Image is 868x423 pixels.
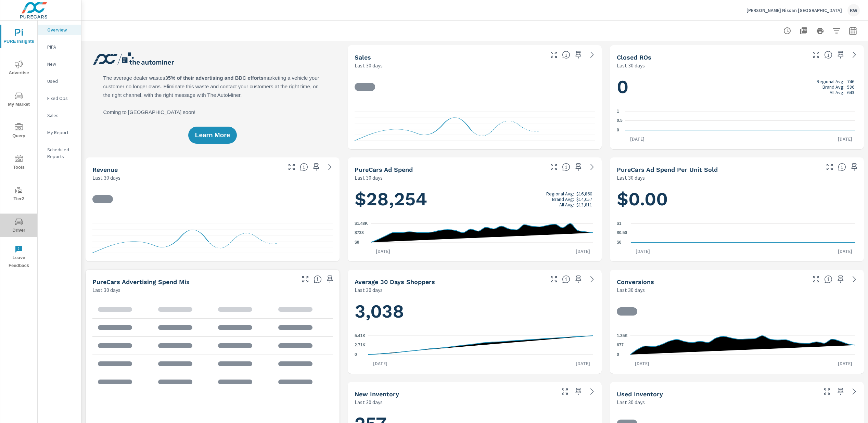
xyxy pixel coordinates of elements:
[830,24,843,38] button: Apply Filters
[846,24,860,38] button: Select Date Range
[849,386,860,397] a: See more details in report
[835,274,846,285] span: Save this to your personalized report
[355,343,366,348] text: 2.71K
[746,7,842,13] p: [PERSON_NAME] Nissan [GEOGRAPHIC_DATA]
[617,286,645,294] p: Last 30 days
[38,93,81,103] div: Fixed Ops
[847,4,860,16] div: KW
[355,398,383,406] p: Last 30 days
[2,218,35,234] span: Driver
[576,202,592,207] p: $13,811
[562,163,570,171] span: Total cost of media for all PureCars channels for the selected dealership group over the selected...
[2,245,35,270] span: Leave Feedback
[2,92,35,108] span: My Market
[573,162,584,172] span: Save this to your personalized report
[797,24,810,38] button: "Export Report to PDF"
[824,51,832,59] span: Number of Repair Orders Closed by the selected dealership group over the selected time range. [So...
[311,162,322,172] span: Save this to your personalized report
[355,188,595,211] h1: $28,254
[355,166,413,173] h5: PureCars Ad Spend
[587,49,598,60] a: See more details in report
[847,79,854,84] p: 746
[617,221,622,226] text: $1
[824,162,835,172] button: Make Fullscreen
[617,118,623,123] text: 0.5
[2,186,35,203] span: Tier2
[587,386,598,397] a: See more details in report
[617,278,654,285] h5: Conversions
[573,274,584,285] span: Save this to your personalized report
[47,95,76,102] p: Fixed Ops
[355,300,595,323] h1: 3,038
[587,274,598,285] a: See more details in report
[617,174,645,182] p: Last 30 days
[47,146,76,160] p: Scheduled Reports
[2,123,35,140] span: Query
[355,333,366,338] text: 5.41K
[835,386,846,397] span: Save this to your personalized report
[559,202,574,207] p: All Avg:
[576,196,592,202] p: $14,057
[630,360,654,367] p: [DATE]
[0,21,37,272] div: nav menu
[47,112,76,119] p: Sales
[195,132,230,138] span: Learn More
[324,162,335,172] a: See more details in report
[2,29,35,46] span: PURE Insights
[625,136,649,142] p: [DATE]
[576,191,592,196] p: $16,860
[631,248,655,255] p: [DATE]
[355,240,359,245] text: $0
[810,49,821,60] button: Make Fullscreen
[47,43,76,50] p: PIPA
[559,386,570,397] button: Make Fullscreen
[830,90,844,95] p: All Avg:
[573,386,584,397] span: Save this to your personalized report
[617,75,857,99] h1: 0
[355,352,357,357] text: 0
[849,274,860,285] a: See more details in report
[2,60,35,77] span: Advertise
[847,84,854,90] p: 586
[286,162,297,172] button: Make Fullscreen
[355,61,383,69] p: Last 30 days
[810,274,821,285] button: Make Fullscreen
[833,136,857,142] p: [DATE]
[47,78,76,85] p: Used
[300,163,308,171] span: Total sales revenue over the selected date range. [Source: This data is sourced from the dealer’s...
[849,49,860,60] a: See more details in report
[355,174,383,182] p: Last 30 days
[355,278,435,285] h5: Average 30 Days Shoppers
[2,155,35,171] span: Tools
[617,352,619,357] text: 0
[38,42,81,52] div: PIPA
[617,128,619,132] text: 0
[38,25,81,35] div: Overview
[38,110,81,120] div: Sales
[817,79,844,84] p: Regional Avg:
[617,240,622,245] text: $0
[355,221,368,226] text: $1.48K
[552,196,574,202] p: Brand Avg:
[821,386,832,397] button: Make Fullscreen
[838,163,846,171] span: Average cost of advertising per each vehicle sold at the dealer over the selected date range. The...
[548,162,559,172] button: Make Fullscreen
[368,360,392,367] p: [DATE]
[587,162,598,172] a: See more details in report
[824,275,832,283] span: The number of dealer-specified goals completed by a visitor. [Source: This data is provided by th...
[47,61,76,67] p: New
[617,109,619,114] text: 1
[38,76,81,86] div: Used
[38,59,81,69] div: New
[548,274,559,285] button: Make Fullscreen
[617,390,663,398] h5: Used Inventory
[300,274,311,285] button: Make Fullscreen
[822,84,844,90] p: Brand Avg:
[617,333,628,338] text: 1.35K
[562,275,570,283] span: A rolling 30 day total of daily Shoppers on the dealership website, averaged over the selected da...
[617,166,718,173] h5: PureCars Ad Spend Per Unit Sold
[571,248,595,255] p: [DATE]
[617,188,857,211] h1: $0.00
[92,278,190,285] h5: PureCars Advertising Spend Mix
[813,24,827,38] button: Print Report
